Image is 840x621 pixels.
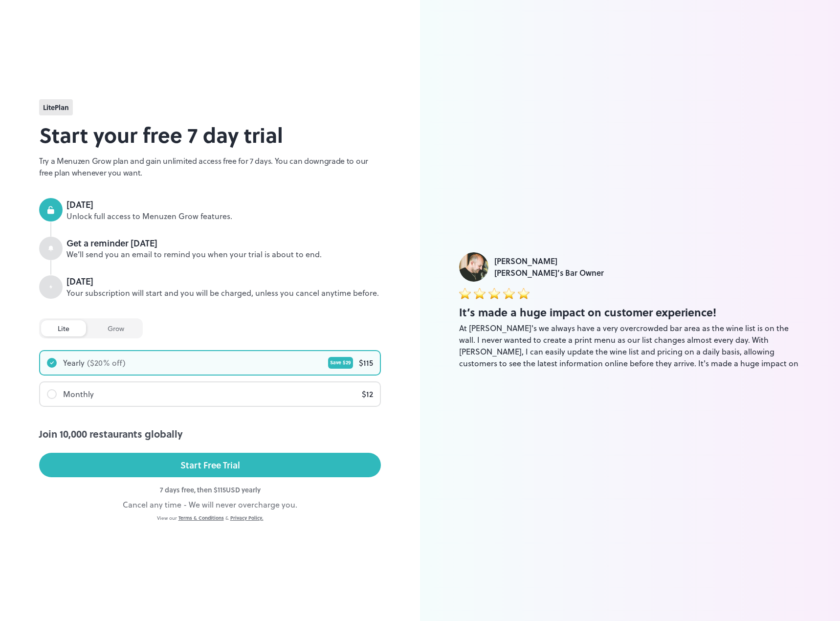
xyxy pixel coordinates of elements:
[66,275,381,288] div: [DATE]
[91,320,141,336] div: grow
[39,499,381,510] div: Cancel any time - We will never overcharge you.
[494,255,604,267] div: [PERSON_NAME]
[459,288,471,299] img: star
[180,458,240,472] div: Start Free Trial
[87,357,126,369] div: ($ 20 % off)
[63,357,85,369] div: Yearly
[39,426,381,441] div: Join 10,000 restaurants globally
[518,288,530,299] img: star
[474,288,486,299] img: star
[459,252,488,282] img: Luke Foyle
[66,198,381,211] div: [DATE]
[328,357,353,369] div: Save $ 29
[66,288,381,299] div: Your subscription will start and you will be charged, unless you cancel anytime before.
[503,288,515,299] img: star
[459,322,801,381] div: At [PERSON_NAME]'s we always have a very overcrowded bar area as the wine list is on the wall. I ...
[178,514,224,521] a: Terms & Conditions
[230,514,264,521] a: Privacy Policy.
[66,211,381,222] div: Unlock full access to Menuzen Grow features.
[66,237,381,249] div: Get a reminder [DATE]
[359,357,373,369] div: $ 115
[41,320,86,336] div: lite
[362,388,373,400] div: $ 12
[39,485,381,495] div: 7 days free, then $ 115 USD yearly
[39,155,381,178] p: Try a Menuzen Grow plan and gain unlimited access free for 7 days. You can downgrade to our free ...
[39,514,381,522] div: View our &
[39,453,381,477] button: Start Free Trial
[43,102,69,112] span: lite Plan
[63,388,94,400] div: Monthly
[66,249,381,260] div: We’ll send you an email to remind you when your trial is about to end.
[488,288,500,299] img: star
[39,119,381,150] h2: Start your free 7 day trial
[494,267,604,279] div: [PERSON_NAME]’s Bar Owner
[459,304,801,320] div: It’s made a huge impact on customer experience!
